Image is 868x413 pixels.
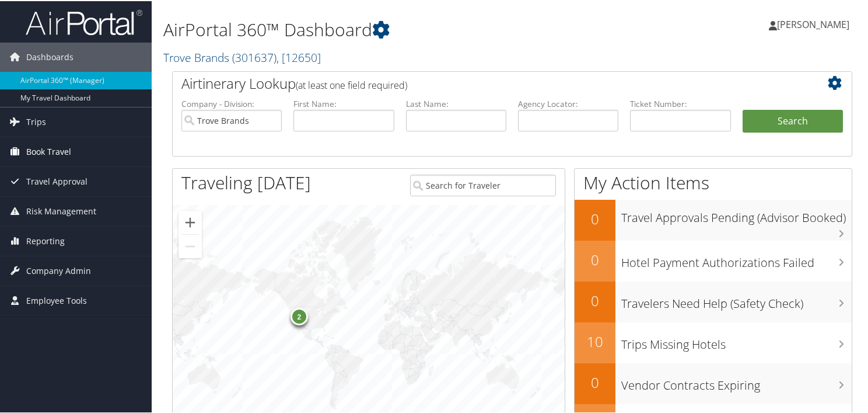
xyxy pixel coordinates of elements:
[296,78,407,91] span: (at least one field required)
[290,307,308,324] div: 2
[575,199,852,240] a: 0Travel Approvals Pending (Advisor Booked)
[26,225,65,255] span: Reporting
[621,289,852,311] h3: Travelers Need Help (Safety Check)
[26,8,142,35] img: airportal-logo.png
[26,41,73,71] span: Dashboards
[575,280,852,321] a: 0Travelers Need Help (Safety Check)
[777,17,849,30] span: [PERSON_NAME]
[163,48,321,64] a: Trove Brands
[26,285,87,314] span: Employee Tools
[575,331,615,350] h2: 10
[276,48,321,64] span: , [ 12650 ]
[621,329,852,352] h3: Trips Missing Hotels
[406,97,506,109] label: Last Name:
[575,208,615,228] h2: 0
[410,173,556,195] input: Search for Traveler
[621,203,852,225] h3: Travel Approvals Pending (Advisor Booked)
[769,6,861,41] a: [PERSON_NAME]
[575,290,615,310] h2: 0
[575,321,852,362] a: 10Trips Missing Hotels
[178,210,202,233] button: Zoom in
[178,234,202,257] button: Zoom out
[26,166,87,195] span: Travel Approval
[621,248,852,270] h3: Hotel Payment Authorizations Failed
[293,97,394,109] label: First Name:
[621,370,852,393] h3: Vendor Contracts Expiring
[181,72,786,92] h2: Airtinerary Lookup
[575,169,852,194] h1: My Action Items
[26,136,71,165] span: Book Travel
[181,169,311,194] h1: Traveling [DATE]
[181,97,282,109] label: Company - Division:
[163,16,628,41] h1: AirPortal 360™ Dashboard
[26,106,46,136] span: Trips
[743,109,843,132] button: Search
[630,97,730,109] label: Ticket Number:
[575,240,852,280] a: 0Hotel Payment Authorizations Failed
[575,372,615,391] h2: 0
[26,255,91,284] span: Company Admin
[575,362,852,403] a: 0Vendor Contracts Expiring
[232,48,276,64] span: ( 301637 )
[26,196,96,225] span: Risk Management
[575,249,615,269] h2: 0
[518,97,618,109] label: Agency Locator:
